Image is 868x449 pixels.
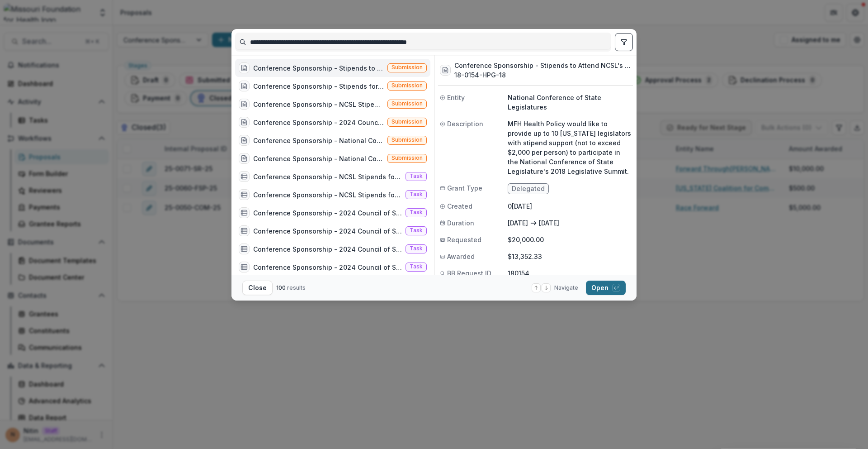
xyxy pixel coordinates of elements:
span: results [287,284,306,291]
p: [DATE] [539,218,559,228]
p: National Conference of State Legislatures [508,93,631,112]
div: Conference Sponsorship - 2024 Council of State Governments National Conference/Stipends - 6391 [253,208,402,218]
div: Conference Sponsorship - NCSL Stipends for 2023 Legislative Summit - 4962 [253,190,402,200]
span: Description [447,119,483,129]
span: Submission [392,82,423,89]
span: Created [447,201,472,211]
span: BB Request ID [447,268,491,278]
p: [DATE] [508,218,528,228]
span: Awarded [447,252,475,261]
span: Submission [392,137,423,143]
span: Submission [392,100,423,107]
span: Task [410,245,423,252]
div: Conference Sponsorship - Stipends for 2019 NCSL Legislative Summit (This agreement will provide u... [253,81,384,91]
h3: Conference Sponsorship - Stipends to Attend NCSL's Legislative Summit [454,61,631,70]
span: Task [410,173,423,179]
span: Submission [392,119,423,125]
div: Conference Sponsorship - National Conference of State Legislatures 2016 Legislative Summit (Prov... [253,136,384,145]
button: Close [242,281,273,295]
p: 0[DATE] [508,201,631,211]
div: Conference Sponsorship - Stipends to Attend NCSL's Legislative Summit (MFH Health Policy would li... [253,63,384,73]
p: 180154 [508,268,631,278]
p: $13,352.33 [508,252,631,261]
span: Task [410,263,423,270]
span: Entity [447,93,465,102]
span: Delegated [512,185,545,193]
span: Duration [447,218,474,228]
span: Task [410,209,423,215]
div: Conference Sponsorship - 2024 Council of State Governments National Conference/Stipends - 6388 [253,244,402,254]
p: MFH Health Policy would like to provide up to 10 [US_STATE] legislators with stipend support (not... [508,119,631,176]
h3: 18-0154-HPG-18 [454,70,631,80]
span: Task [410,227,423,234]
div: Conference Sponsorship - 2024 Council of State Governments National Conference/Stipends - 6389 [253,263,402,272]
div: Conference Sponsorship - NCSL Stipends for 2023 Legislative Summit (This agreement will provide u... [253,100,384,109]
span: Navigate [554,284,578,292]
button: Open [586,281,626,295]
p: $20,000.00 [508,235,631,244]
span: Requested [447,235,481,244]
div: Conference Sponsorship - National Conference of State Legislatures (NCSL) - Legislative Summit (T... [253,154,384,163]
div: Conference Sponsorship - NCSL Stipends for 2023 Legislative Summit - 4963 [253,172,402,182]
div: Conference Sponsorship - 2024 Council of State Governments National Conference/Stipends (This agr... [253,118,384,127]
span: 100 [276,284,286,291]
button: toggle filters [615,33,633,51]
div: Conference Sponsorship - 2024 Council of State Governments National Conference/Stipends - 6390 [253,226,402,236]
span: Submission [392,155,423,161]
span: Grant Type [447,183,482,193]
span: Task [410,191,423,197]
span: Submission [392,64,423,71]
